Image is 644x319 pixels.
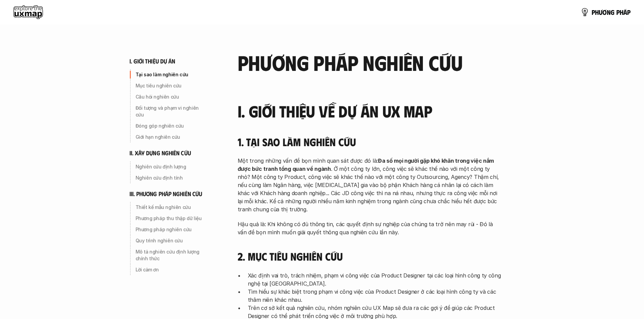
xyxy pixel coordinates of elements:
[599,8,602,16] span: ư
[136,237,208,244] p: Quy trình nghiên cứu
[129,161,211,172] a: Nghiên cứu định lượng
[581,5,630,19] a: phươngpháp
[602,8,607,16] span: ơ
[129,69,211,80] a: Tại sao làm nghiên cứu
[136,82,208,89] p: Mục tiêu nghiên cứu
[238,157,501,213] p: Một trong những vấn đề bọn mình quan sát được đó là: . Ở một công ty lớn, công việc sẽ khác thế n...
[136,204,208,211] p: Thiết kế mẫu nghiên cứu
[129,202,211,213] a: Thiết kế mẫu nghiên cứu
[136,105,208,118] p: Đối tượng và phạm vi nghiên cứu
[136,215,208,222] p: Phương pháp thu thập dữ liệu
[238,135,501,148] h4: 1. Tại sao làm nghiên cứu
[136,163,208,170] p: Nghiên cứu định lượng
[129,91,211,102] a: Câu hỏi nghiên cứu
[595,8,599,16] span: h
[248,271,501,288] p: Xác định vai trò, trách nhiệm, phạm vi công việc của Product Designer tại các loại hình công ty c...
[129,190,202,198] h6: iii. phương pháp nghiên cứu
[129,246,211,264] a: Mô tả nghiên cứu định lượng chính thức
[136,266,208,273] p: Lời cảm ơn
[136,123,208,129] p: Đóng góp nghiên cứu
[129,132,211,142] a: Giới hạn nghiên cứu
[129,213,211,224] a: Phương pháp thu thập dữ liệu
[592,8,595,16] span: p
[136,94,208,100] p: Câu hỏi nghiên cứu
[136,175,208,181] p: Nghiên cứu định tính
[238,51,501,74] h2: phương pháp nghiên cứu
[620,8,623,16] span: h
[136,226,208,233] p: Phương pháp nghiên cứu
[136,71,208,78] p: Tại sao làm nghiên cứu
[129,57,175,65] h6: i. giới thiệu dự án
[238,250,501,263] h4: 2. Mục tiêu nghiên cứu
[136,248,208,262] p: Mô tả nghiên cứu định lượng chính thức
[129,121,211,131] a: Đóng góp nghiên cứu
[129,224,211,235] a: Phương pháp nghiên cứu
[129,80,211,91] a: Mục tiêu nghiên cứu
[248,288,501,304] p: Tìm hiểu sự khác biệt trong phạm vi công việc của Product Designer ở các loại hình công ty và các...
[238,102,501,120] h3: I. Giới thiệu về dự án UX Map
[129,235,211,246] a: Quy trình nghiên cứu
[607,8,611,16] span: n
[129,264,211,275] a: Lời cảm ơn
[129,149,191,157] h6: ii. xây dựng nghiên cứu
[627,8,630,16] span: p
[616,8,620,16] span: p
[129,172,211,183] a: Nghiên cứu định tính
[623,8,627,16] span: á
[611,8,615,16] span: g
[129,103,211,120] a: Đối tượng và phạm vi nghiên cứu
[136,134,208,140] p: Giới hạn nghiên cứu
[238,220,501,236] p: Hậu quả là: Khi không có đủ thông tin, các quyết định sự nghiệp của chúng ta trở nên may rủi - Đó...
